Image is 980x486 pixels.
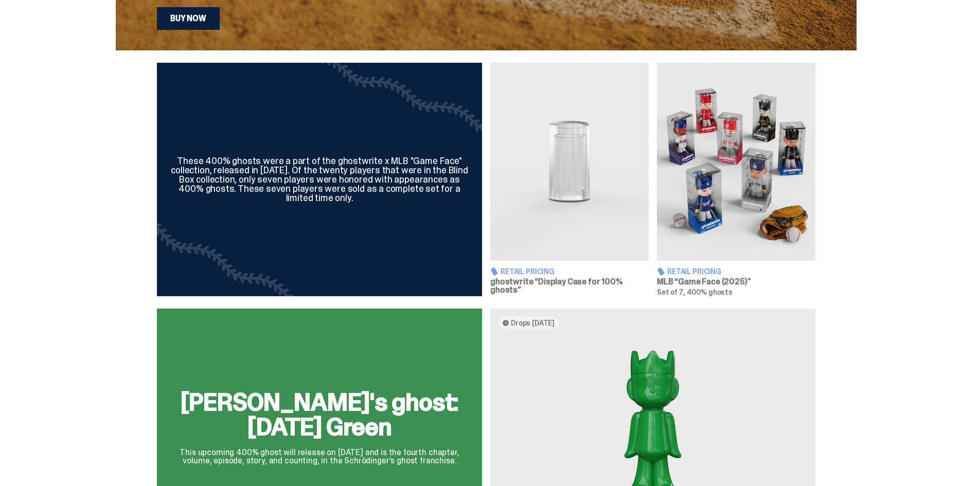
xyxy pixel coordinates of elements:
[657,63,815,261] img: Game Face (2025)
[501,268,555,275] span: Retail Pricing
[657,278,815,286] h3: MLB “Game Face (2025)”
[169,156,470,203] div: These 400% ghosts were a part of the ghostwrite x MLB "Game Face" collection, released in [DATE]....
[157,7,220,30] a: Buy Now
[169,390,470,439] h2: [PERSON_NAME]'s ghost: [DATE] Green
[667,268,721,275] span: Retail Pricing
[490,63,649,261] img: Display Case for 100% ghosts
[169,448,470,465] p: This upcoming 400% ghost will release on [DATE] and is the fourth chapter, volume, episode, story...
[490,63,649,296] a: Display Case for 100% ghosts Retail Pricing
[490,278,649,294] h3: ghostwrite “Display Case for 100% ghosts”
[657,287,733,297] span: Set of 7, 400% ghosts
[657,63,815,296] a: Game Face (2025) Retail Pricing
[511,319,555,327] span: Drops [DATE]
